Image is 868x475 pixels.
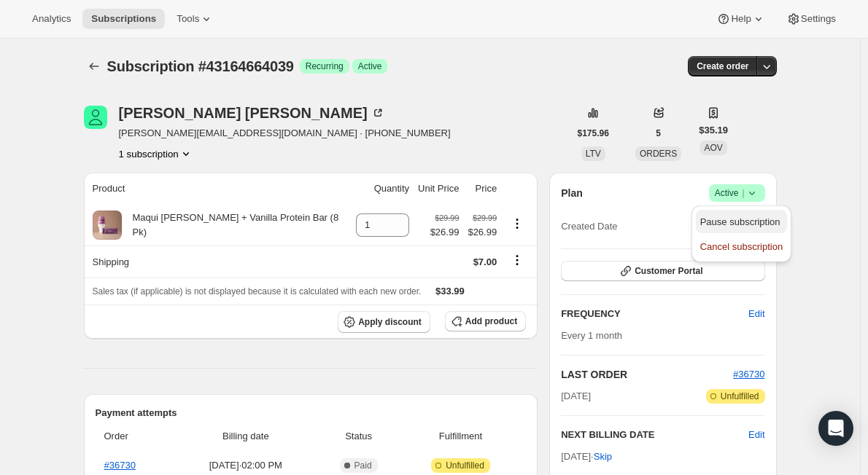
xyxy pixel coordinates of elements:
span: Billing date [178,429,313,444]
span: LTV [586,149,601,159]
button: $175.96 [569,123,618,144]
h2: NEXT BILLING DATE [561,428,748,442]
span: $7.00 [473,256,497,267]
span: Subscription #43164664039 [107,58,294,74]
span: [DATE] [561,389,591,404]
span: Add product [465,315,517,327]
span: Status [322,429,395,444]
button: Pause subscription [696,210,787,233]
h2: LAST ORDER [561,367,733,382]
button: Customer Portal [561,261,764,281]
div: [PERSON_NAME] [PERSON_NAME] [119,106,385,120]
div: Maqui [PERSON_NAME] + Vanilla Protein Bar (8 Pk) [122,211,348,240]
small: $29.99 [473,213,497,222]
h2: Payment attempts [96,406,527,420]
span: Unfulfilled [446,460,484,471]
span: [DATE] · [561,451,612,462]
span: Active [715,186,759,200]
button: Shipping actions [505,252,529,268]
span: AOV [704,143,722,153]
span: $35.19 [699,123,728,138]
span: Customer Portal [635,265,702,277]
button: Help [708,9,774,29]
span: Fulfillment [404,429,517,444]
span: $26.99 [430,225,460,240]
span: Pause subscription [700,216,780,227]
button: Settings [778,9,845,29]
span: [DATE] · 02:00 PM [178,458,313,473]
span: [PERSON_NAME][EMAIL_ADDRESS][DOMAIN_NAME] · [PHONE_NUMBER] [119,126,451,141]
button: Subscriptions [84,56,104,76]
a: #36730 [733,369,764,380]
small: $29.99 [435,213,459,222]
span: ORDERS [640,149,677,159]
th: Unit Price [414,173,463,205]
span: Create order [697,60,748,72]
span: Cancel subscription [700,241,783,252]
button: Analytics [23,9,80,29]
button: Subscriptions [82,9,165,29]
span: Linda Cobb [84,106,107,129]
h2: Plan [561,186,583,200]
span: $26.99 [468,225,497,240]
button: Product actions [505,216,529,232]
span: Help [731,13,751,25]
span: Unfulfilled [721,390,759,402]
button: 5 [647,123,670,144]
th: Quantity [352,173,414,205]
th: Shipping [84,246,352,278]
button: Add product [445,311,526,331]
h2: FREQUENCY [561,307,748,321]
th: Price [463,173,501,205]
span: Apply discount [358,316,422,328]
button: Tools [168,9,222,29]
button: #36730 [733,367,764,382]
span: Recurring [306,60,344,72]
span: Edit [748,307,764,321]
span: Subscriptions [91,13,156,25]
button: Edit [740,302,773,326]
div: Open Intercom Messenger [818,411,853,446]
span: | [742,187,744,199]
span: 5 [656,127,661,139]
th: Product [84,173,352,205]
button: Edit [748,428,764,442]
th: Order [96,420,174,452]
button: Product actions [119,146,193,161]
span: Paid [354,460,372,471]
span: Active [358,60,382,72]
button: Skip [585,445,621,468]
span: Skip [594,450,612,464]
span: Every 1 month [561,330,622,341]
span: Analytics [32,13,71,25]
span: $33.99 [435,286,465,297]
span: Settings [801,13,836,25]
span: Sales tax (if applicable) is not displayed because it is calculated with each new order. [93,286,422,297]
span: Created Date [561,219,617,234]
button: Apply discount [338,311,430,333]
a: #36730 [104,460,136,471]
span: $175.96 [578,127,609,139]
span: Tools [177,13,199,25]
img: product img [93,211,122,240]
button: Cancel subscription [696,235,787,258]
button: Create order [688,56,757,76]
